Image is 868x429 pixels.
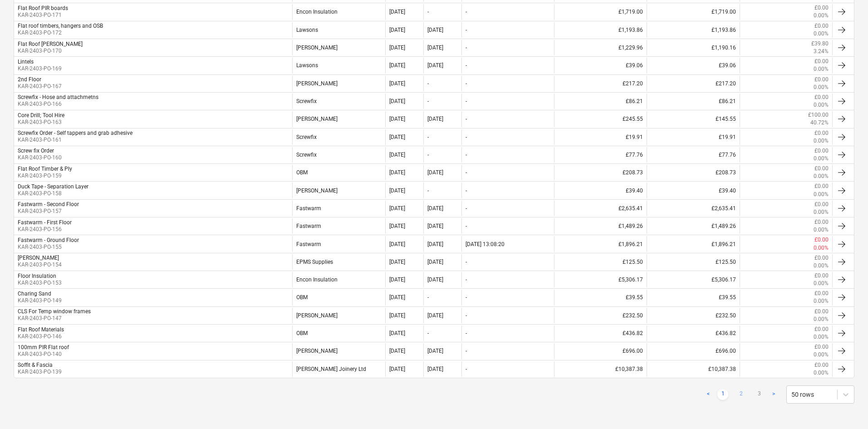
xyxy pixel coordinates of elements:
div: - [466,187,467,194]
p: 0.00% [814,244,829,252]
div: Charing Sand [18,291,51,297]
p: KAR-2403-PO-159 [18,172,72,180]
div: - [466,259,467,265]
div: - [427,134,429,140]
p: 0.00% [814,191,829,198]
div: £5,306.17 [554,272,647,287]
p: KAR-2403-PO-157 [18,207,79,215]
div: £77.76 [647,147,739,163]
div: EPMS Supplies [292,254,385,270]
div: £39.06 [647,58,739,73]
div: - [466,205,467,212]
p: 0.00% [814,12,829,20]
a: Page 2 [736,389,746,400]
div: Lawsons [292,58,385,73]
div: [DATE] [389,223,405,229]
p: £0.00 [814,290,829,297]
div: [PERSON_NAME] [292,40,385,55]
p: £0.00 [814,201,829,208]
div: [DATE] [389,9,405,15]
div: £436.82 [647,325,739,341]
div: - [466,294,467,301]
div: [DATE] [389,169,405,176]
div: [DATE] [427,116,443,122]
p: 0.00% [814,173,829,180]
div: Flat Roof Timber & Ply [18,166,72,172]
div: £217.20 [554,76,647,91]
p: £0.00 [814,182,829,190]
div: - [427,330,429,336]
a: Page 3 [754,389,765,400]
a: Previous page [703,389,714,400]
div: £39.06 [554,58,647,73]
div: - [427,152,429,158]
div: Lintels [18,59,34,65]
p: 0.00% [814,297,829,305]
p: £0.00 [814,308,829,316]
div: - [427,294,429,301]
div: [DATE] [389,330,405,336]
div: £245.55 [554,111,647,127]
p: £0.00 [814,272,829,280]
div: Encon Insulation [292,272,385,287]
p: 3.24% [814,48,829,55]
div: CLS For Temp window frames [18,308,91,315]
div: [DATE] [389,205,405,212]
div: £232.50 [554,308,647,323]
div: Flat Roof PIR boards [18,5,68,11]
div: [DATE] [427,27,443,33]
div: £5,306.17 [647,272,739,287]
div: - [466,134,467,140]
div: Fastwarm [292,218,385,234]
p: KAR-2403-PO-172 [18,29,103,37]
p: £39.80 [811,40,829,48]
div: [DATE] [389,312,405,319]
div: £1,229.96 [554,40,647,55]
div: £10,387.38 [554,361,647,377]
p: KAR-2403-PO-171 [18,11,68,19]
div: [DATE] [389,187,405,194]
div: £696.00 [554,343,647,359]
p: £0.00 [814,236,829,244]
div: [PERSON_NAME] [292,182,385,198]
p: 0.00% [814,280,829,287]
p: KAR-2403-PO-166 [18,100,98,108]
a: Next page [768,389,779,400]
p: 0.00% [814,369,829,377]
p: KAR-2403-PO-149 [18,297,62,305]
div: Flat roof timbers, hangers and OSB [18,23,103,29]
div: [DATE] [389,348,405,354]
div: £208.73 [554,165,647,180]
div: - [427,80,429,87]
div: £19.91 [647,129,739,145]
p: 0.00% [814,137,829,145]
div: - [466,44,467,51]
div: Fastwarm [292,201,385,216]
p: KAR-2403-PO-169 [18,65,62,73]
div: £232.50 [647,308,739,323]
div: Fastwarm - First Floor [18,219,72,226]
div: [DATE] [427,348,443,354]
div: £436.82 [554,325,647,341]
div: [DATE] [427,205,443,212]
div: £217.20 [647,76,739,91]
p: £0.00 [814,76,829,84]
div: [DATE] [389,116,405,122]
div: - [466,169,467,176]
div: Fastwarm - Ground Floor [18,237,79,243]
div: Screw fix Order [18,148,54,154]
p: KAR-2403-PO-155 [18,243,79,251]
div: £1,193.86 [554,22,647,38]
p: 0.00% [814,208,829,216]
div: [DATE] [389,152,405,158]
p: £0.00 [814,58,829,65]
div: Duck Tape - Separation Layer [18,183,88,190]
div: [DATE] 13:08:20 [466,241,505,247]
div: [DATE] [389,44,405,51]
div: £77.76 [554,147,647,163]
div: [DATE] [427,62,443,69]
p: 0.00% [814,226,829,234]
div: - [466,330,467,336]
div: OBM [292,165,385,180]
div: [DATE] [389,276,405,283]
